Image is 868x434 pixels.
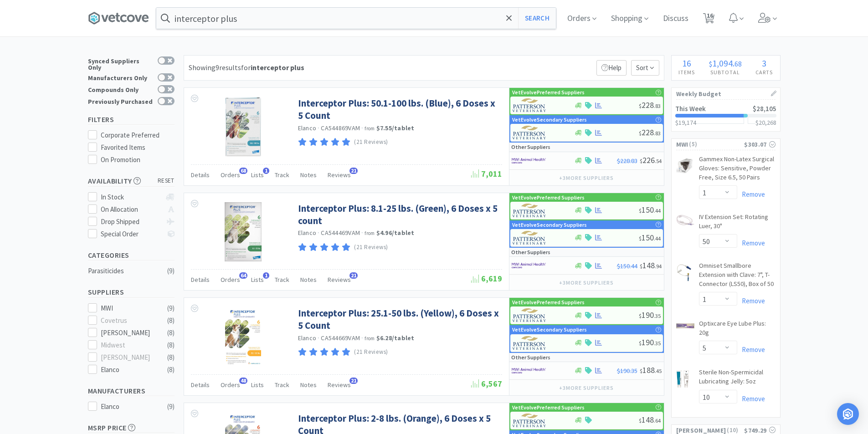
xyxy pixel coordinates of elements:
div: Corporate Preferred [101,130,175,141]
img: 677aa923853b48f2beec980cfffa6626_145486.jpeg [225,307,261,366]
span: 226 [640,155,662,165]
a: Elanco [298,334,317,342]
span: 190 [639,310,661,320]
div: Open Intercom Messenger [837,403,859,425]
span: Reviews [328,381,351,389]
button: +3more suppliers [555,276,618,289]
span: from [365,230,375,236]
p: VetEvolve Preferred Suppliers [512,193,585,202]
div: MWI [101,303,157,314]
span: Track [275,171,289,179]
span: CA544469VAM [321,229,360,237]
span: 150 [639,232,661,243]
span: $ [639,207,642,214]
span: Lists [251,171,264,179]
h3: $ [755,119,776,126]
span: 1 [263,272,269,279]
span: 228 [639,100,661,110]
span: reset [158,176,175,186]
span: 48 [239,378,247,384]
div: Previously Purchased [88,97,153,105]
span: Track [275,381,289,389]
span: 188 [640,365,662,375]
img: f6b2451649754179b5b4e0c70c3f7cb0_2.png [512,154,546,168]
input: Search by item, sku, manufacturer, ingredient, size... [156,8,556,29]
span: Sort [631,60,659,76]
img: f5e969b455434c6296c6d81ef179fa71_3.png [513,308,547,322]
span: · [318,334,319,342]
span: 21 [349,168,358,174]
span: 21 [349,378,358,384]
div: [PERSON_NAME] [101,327,157,338]
img: f5e969b455434c6296c6d81ef179fa71_3.png [513,98,547,112]
img: f5e969b455434c6296c6d81ef179fa71_3.png [513,414,547,427]
div: Special Order [101,229,161,240]
span: . 45 [655,368,662,374]
div: Showing 9 results [189,62,304,74]
div: Parasiticides [88,266,162,276]
span: · [361,334,363,342]
div: ( 8 ) [167,352,175,363]
p: Help [596,60,627,76]
strong: $7.55 / tablet [376,124,415,132]
h5: Suppliers [88,287,175,297]
a: Interceptor Plus: 25.1-50 lbs. (Yellow), 6 Doses x 5 Count [298,307,500,332]
span: $ [640,263,642,270]
span: 68 [239,168,247,174]
div: . [702,59,749,68]
span: . 83 [654,102,661,109]
strong: $6.28 / tablet [376,334,415,342]
div: Compounds Only [88,85,153,93]
div: On Promotion [101,154,175,165]
a: Discuss [659,15,692,23]
span: . 64 [654,417,661,424]
a: Remove [737,394,765,403]
p: VetEvolve Secondary Suppliers [512,220,587,229]
h4: Subtotal [702,68,749,77]
a: Interceptor Plus: 50.1-100 lbs. (Blue), 6 Doses x 5 Count [298,97,500,122]
div: Favorited Items [101,142,175,153]
div: Synced Suppliers Only [88,56,153,71]
a: Interceptor Plus: 8.1-25 lbs. (Green), 6 Doses x 5 count [298,202,500,227]
h5: MSRP Price [88,423,175,433]
span: Orders [221,171,240,179]
p: VetEvolve Secondary Suppliers [512,115,587,124]
p: (21 Reviews) [354,138,388,147]
div: ( 8 ) [167,364,175,375]
span: $ [640,158,642,164]
span: 3 [762,57,766,69]
img: 317853b37c4249139537bf459934d33b_298000.png [676,214,694,225]
span: 20,268 [759,118,776,127]
span: 190 [639,337,661,347]
h5: Categories [88,250,175,260]
img: f5e969b455434c6296c6d81ef179fa71_3.png [513,204,547,217]
span: $ [639,340,642,347]
p: VetEvolve Preferred Suppliers [512,298,585,306]
span: Track [275,276,289,284]
p: (21 Reviews) [354,243,388,252]
div: ( 8 ) [167,327,175,338]
span: $190.35 [617,367,637,375]
div: ( 8 ) [167,315,175,326]
span: Orders [221,276,240,284]
span: $ [639,130,642,137]
span: . 35 [654,340,661,347]
span: $150.44 [617,262,637,270]
span: · [318,124,319,132]
a: Remove [737,190,765,199]
div: Elanco [101,401,157,412]
div: ( 8 ) [167,340,175,351]
span: MWI [676,139,688,149]
span: $28,105 [753,104,776,113]
div: Drop Shipped [101,216,161,227]
span: . 44 [654,207,661,214]
a: IV Extension Set: Rotating Luer, 30" [699,213,776,234]
span: 64 [239,272,247,279]
span: Details [191,171,210,179]
img: f5e969b455434c6296c6d81ef179fa71_3.png [513,231,547,245]
a: Remove [737,239,765,247]
span: 16 [682,57,691,69]
a: 16 [699,15,718,24]
span: 6,619 [471,273,502,284]
button: +3more suppliers [555,172,618,184]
